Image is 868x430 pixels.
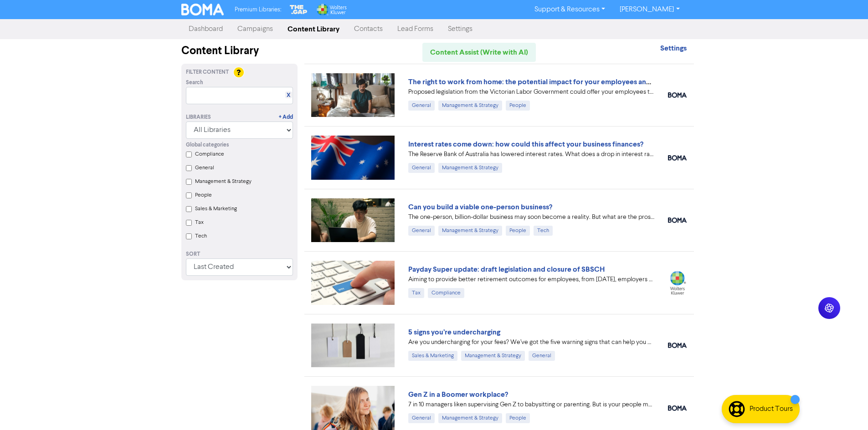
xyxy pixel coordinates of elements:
div: General [408,101,435,111]
img: boma [668,405,687,411]
label: Compliance [195,150,224,158]
a: + Add [279,113,293,121]
div: General [408,226,435,236]
div: Aiming to provide better retirement outcomes for employees, from 1 July 2026, employers will be r... [408,275,654,284]
img: wolters_kluwer [668,271,687,295]
div: Proposed legislation from the Victorian Labor Government could offer your employees the right to ... [408,87,654,97]
div: People [506,413,530,423]
div: 7 in 10 managers liken supervising Gen Z to babysitting or parenting. But is your people manageme... [408,400,654,410]
iframe: Chat Widget [754,332,868,430]
img: BOMA Logo [181,4,224,15]
div: Content Library [181,43,298,59]
img: boma [668,92,687,98]
a: Content Library [280,20,347,38]
label: Tax [195,218,204,227]
span: Search [186,79,203,87]
div: General [408,413,435,423]
div: Tax [408,288,424,298]
label: Sales & Marketing [195,205,237,213]
a: Can you build a viable one-person business? [408,202,552,212]
label: General [195,164,214,172]
div: General [408,163,435,173]
div: Tech [534,226,553,236]
img: boma [668,155,687,161]
a: The right to work from home: the potential impact for your employees and business [408,77,680,86]
div: Sales & Marketing [408,351,457,361]
div: People [506,101,530,111]
div: Filter Content [186,68,293,76]
label: Tech [195,232,207,240]
div: Management & Strategy [438,163,502,173]
div: Management & Strategy [438,101,502,111]
a: Gen Z in a Boomer workplace? [408,390,508,399]
div: People [506,226,530,236]
img: boma [668,218,687,223]
strong: Settings [660,44,687,53]
div: General [529,351,555,361]
label: People [195,191,212,199]
a: Content Assist (Write with AI) [422,43,536,62]
label: Management & Strategy [195,177,252,186]
a: [PERSON_NAME] [612,2,687,17]
a: Interest rates come down: how could this affect your business finances? [408,140,643,149]
div: Management & Strategy [438,226,502,236]
div: Management & Strategy [438,413,502,423]
div: Sort [186,250,293,258]
div: The one-person, billion-dollar business may soon become a reality. But what are the pros and cons... [408,212,654,222]
img: Wolters Kluwer [316,4,347,15]
div: Libraries [186,113,211,121]
div: The Reserve Bank of Australia has lowered interest rates. What does a drop in interest rates mean... [408,150,654,159]
a: Dashboard [181,20,230,38]
div: Global categories [186,141,293,149]
div: Are you undercharging for your fees? We’ve got the five warning signs that can help you diagnose ... [408,338,654,347]
img: The Gap [288,4,308,15]
img: boma_accounting [668,343,687,348]
a: Settings [441,20,480,38]
a: 5 signs you’re undercharging [408,328,500,337]
a: Payday Super update: draft legislation and closure of SBSCH [408,265,605,274]
a: Support & Resources [527,2,612,17]
div: Compliance [428,288,464,298]
div: Management & Strategy [461,351,525,361]
a: Campaigns [230,20,280,38]
a: X [287,92,290,99]
a: Settings [660,45,687,52]
a: Lead Forms [390,20,441,38]
a: Contacts [347,20,390,38]
span: Premium Libraries: [235,7,281,13]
